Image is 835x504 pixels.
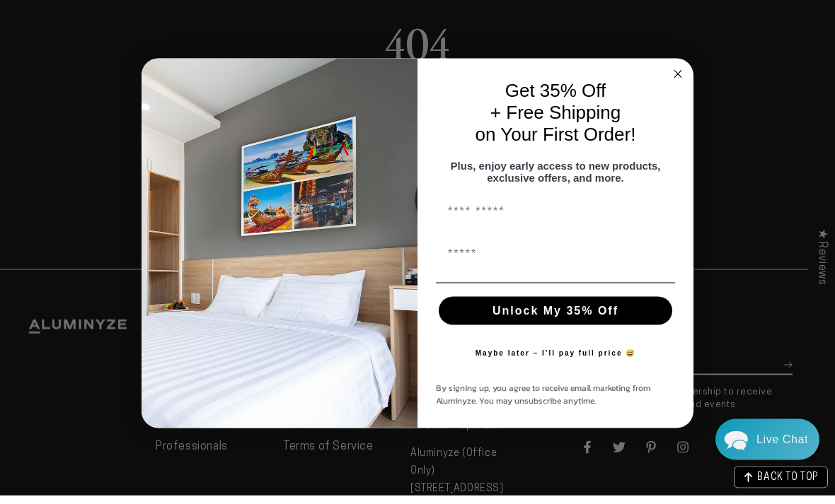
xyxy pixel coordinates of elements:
[451,168,661,192] span: Plus, enjoy early access to new products, exclusive offers, and more.
[490,110,621,131] span: + Free Shipping
[142,67,417,438] img: 728e4f65-7e6c-44e2-b7d1-0292a396982f.jpeg
[715,428,819,469] div: Chat widget toggle
[505,88,606,110] span: Get 35% Off
[468,348,643,376] button: Maybe later – I’ll pay full price 😅
[757,481,819,491] span: BACK TO TOP
[669,74,686,91] button: Close dialog
[436,390,650,416] span: By signing up, you agree to receive email marketing from Aluminyze. You may unsubscribe anytime.
[476,132,636,153] span: on Your First Order!
[756,428,808,469] div: Contact Us Directly
[439,305,672,334] button: Unlock My 35% Off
